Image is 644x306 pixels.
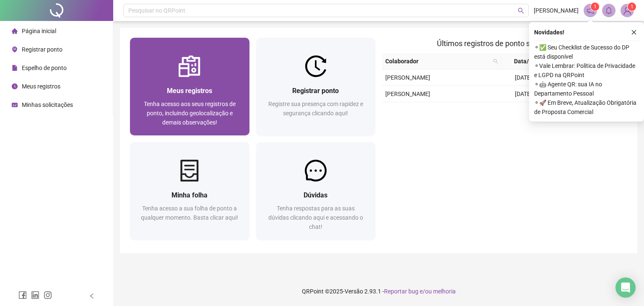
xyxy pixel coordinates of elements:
[22,83,60,90] span: Meus registros
[384,288,456,295] span: Reportar bug e/ou melhoria
[631,29,637,35] span: close
[22,65,67,71] span: Espelho de ponto
[591,3,599,11] sup: 1
[594,4,597,10] span: 1
[22,28,56,34] span: Página inicial
[292,87,339,95] span: Registrar ponto
[12,102,18,108] span: schedule
[491,55,500,67] span: search
[130,142,249,240] a: Minha folhaTenha acesso a sua folha de ponto a qualquer momento. Basta clicar aqui!
[501,53,561,70] th: Data/Hora
[534,6,579,15] span: [PERSON_NAME]
[113,277,644,306] footer: QRPoint © 2025 - 2.93.1 -
[12,65,18,71] span: file
[345,288,363,295] span: Versão
[268,101,363,117] span: Registre sua presença com rapidez e segurança clicando aqui!
[31,291,39,299] span: linkedin
[256,142,376,240] a: DúvidasTenha respostas para as suas dúvidas clicando aqui e acessando o chat!
[256,38,376,135] a: Registrar pontoRegistre sua presença com rapidez e segurança clicando aqui!
[12,28,18,34] span: home
[22,101,73,108] span: Minhas solicitações
[12,83,18,89] span: clock-circle
[534,98,639,117] span: ⚬ 🚀 Em Breve, Atualização Obrigatória de Proposta Comercial
[437,39,572,48] span: Últimos registros de ponto sincronizados
[534,43,639,61] span: ⚬ ✅ Seu Checklist de Sucesso do DP está disponível
[385,91,430,97] span: [PERSON_NAME]
[167,87,212,95] span: Meus registros
[22,46,62,53] span: Registrar ponto
[628,3,636,11] sup: Atualize o seu contato no menu Meus Dados
[534,28,564,37] span: Novidades !
[505,70,566,86] td: [DATE] 23:00:47
[615,277,636,298] div: Open Intercom Messenger
[605,7,613,14] span: bell
[44,291,52,299] span: instagram
[534,61,639,80] span: ⚬ Vale Lembrar: Política de Privacidade e LGPD na QRPoint
[631,4,634,10] span: 1
[141,205,238,221] span: Tenha acesso a sua folha de ponto a qualquer momento. Basta clicar aqui!
[505,86,566,102] td: [DATE] 16:04:09
[171,191,208,199] span: Minha folha
[12,47,18,52] span: environment
[385,74,430,81] span: [PERSON_NAME]
[304,191,327,199] span: Dúvidas
[268,205,363,230] span: Tenha respostas para as suas dúvidas clicando aqui e acessando o chat!
[89,293,95,299] span: left
[130,38,249,135] a: Meus registrosTenha acesso aos seus registros de ponto, incluindo geolocalização e demais observa...
[18,291,27,299] span: facebook
[493,59,498,64] span: search
[505,57,551,66] span: Data/Hora
[621,4,634,17] img: 95282
[518,8,524,14] span: search
[587,7,594,14] span: notification
[144,101,236,126] span: Tenha acesso aos seus registros de ponto, incluindo geolocalização e demais observações!
[534,80,639,98] span: ⚬ 🤖 Agente QR: sua IA no Departamento Pessoal
[385,57,490,66] span: Colaborador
